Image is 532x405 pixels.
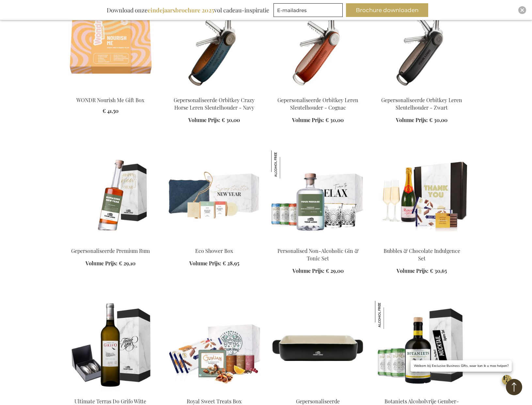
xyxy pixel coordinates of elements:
[292,117,344,124] a: Volume Prijs: € 30,00
[520,8,524,12] img: Close
[375,150,468,242] img: Bubbles & Chocolate Indulgence Set
[195,247,233,254] a: Eco Shower Box
[518,6,526,14] div: Close
[64,150,157,242] img: Personalised Premium Rum
[396,117,428,123] span: Volume Prijs:
[375,239,468,245] a: Bubbles & Chocolate Indulgence Set
[375,301,403,329] img: Botaniets Alcoholvrije Gember-Yuzu Gin & Tonic Set
[188,117,220,123] span: Volume Prijs:
[271,150,365,242] img: Personalised Non-Alcoholic Gin & Tonic Set
[189,260,239,267] a: Volume Prijs: € 28,95
[76,97,144,103] a: WONDR Nourish Me Gift Box
[274,3,343,17] input: E-mailadres
[271,88,365,95] a: Personalised Orbitkey Leather Key Organiser - Cognac
[271,239,365,245] a: Personalised Non-Alcoholic Gin & Tonic Set Personalised Non-Alcoholic Gin & Tonic Set
[148,6,214,14] b: eindejaarsbrochure 2025
[375,390,468,396] a: Botaniets Non-Alcoholic Ginger-Yuzu Gin & Tonic Set Botaniets Alcoholvrije Gember-Yuzu Gin & Toni...
[64,390,157,396] a: Ultimate Terras Do Grifo White Wine & Mussel Pairing Box
[292,117,324,123] span: Volume Prijs:
[174,97,255,111] a: Gepersonaliseerde Orbitkey Crazy Horse Leren Sleutelhouder - Navy
[86,260,117,267] span: Volume Prijs:
[167,239,261,245] a: Eco Shower Box
[381,97,462,111] a: Gepersonaliseerde Orbitkey Leren Sleutelhouder - Zwart
[277,247,359,262] a: Personalised Non-Alcoholic Gin & Tonic Set
[167,301,261,392] img: Royal Sweet Treats Box
[430,267,447,274] span: € 30,65
[222,117,240,123] span: € 30,00
[274,3,345,19] form: marketing offers and promotions
[71,247,150,254] a: Gepersonaliseerde Premium Rum
[271,301,365,392] img: Gepersonaliseerde Monte Neu Ovenschaal - Zwart
[346,3,428,17] button: Brochure downloaden
[167,150,261,242] img: Eco Shower Box
[223,260,239,267] span: € 28,95
[375,301,468,392] img: Botaniets Non-Alcoholic Ginger-Yuzu Gin & Tonic Set
[64,88,157,95] a: WONDR Nourish Me Gift Box
[102,107,118,114] span: € 41,50
[292,267,344,275] a: Volume Prijs: € 29,00
[189,260,221,267] span: Volume Prijs:
[383,247,460,262] a: Bubbles & Chocolate Indulgence Set
[375,88,468,95] a: Personalised Orbitkey Leather Key Organiser - Black
[86,260,135,267] a: Volume Prijs: € 29,10
[277,97,358,111] a: Gepersonaliseerde Orbitkey Leren Sleutelhouder - Cognac
[167,390,261,396] a: Royal Sweet Treats Box
[325,117,344,123] span: € 30,00
[397,267,447,275] a: Volume Prijs: € 30,65
[188,117,240,124] a: Volume Prijs: € 30,00
[64,301,157,392] img: Ultimate Terras Do Grifo White Wine & Mussel Pairing Box
[292,267,324,274] span: Volume Prijs:
[397,267,429,274] span: Volume Prijs:
[167,88,261,95] a: Personalised Orbitkey Crazy Horse Leather Key Organiser - Navy
[271,150,299,179] img: Personalised Non-Alcoholic Gin & Tonic Set
[187,398,242,405] a: Royal Sweet Treats Box
[326,267,344,274] span: € 29,00
[64,239,157,245] a: Personalised Premium Rum
[119,260,135,267] span: € 29,10
[429,117,447,123] span: € 30,00
[396,117,447,124] a: Volume Prijs: € 30,00
[104,3,272,17] div: Download onze vol cadeau-inspiratie
[271,390,365,396] a: Gepersonaliseerde Monte Neu Ovenschaal - Zwart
